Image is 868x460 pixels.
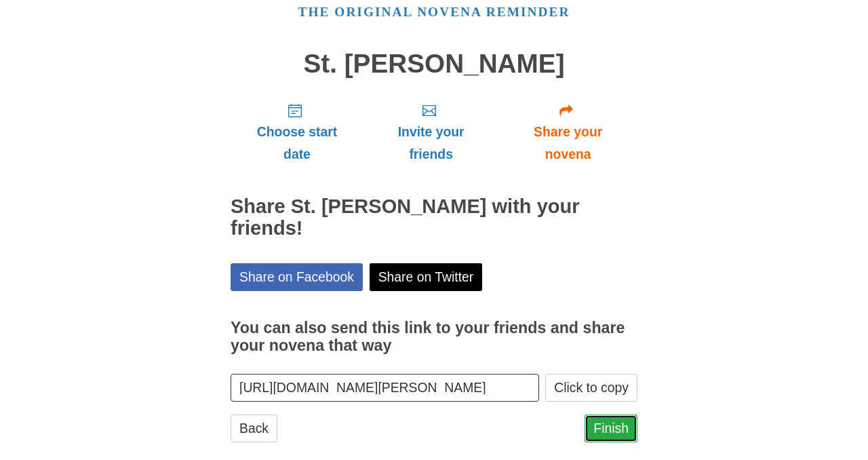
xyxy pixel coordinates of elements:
span: Share your novena [512,121,624,166]
h3: You can also send this link to your friends and share your novena that way [231,320,637,354]
h1: St. [PERSON_NAME] [231,50,637,79]
a: Back [231,415,277,442]
a: Share on Facebook [231,263,363,291]
button: Click to copy [545,374,637,402]
a: Finish [585,415,637,442]
h2: Share St. [PERSON_NAME] with your friends! [231,196,637,239]
a: Choose start date [231,92,363,172]
a: The original novena reminder [298,5,570,19]
span: Invite your friends [377,121,485,166]
span: Choose start date [244,121,350,166]
a: Invite your friends [363,92,498,172]
a: Share your novena [498,92,637,172]
a: Share on Twitter [370,263,483,291]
